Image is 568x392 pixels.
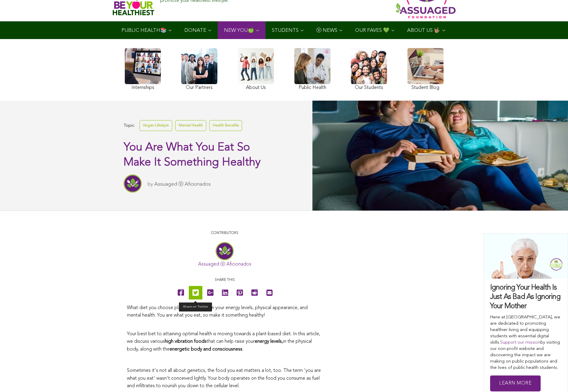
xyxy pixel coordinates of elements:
[179,302,212,311] div: Share on Twitter
[124,122,135,130] span: Topic:
[127,323,322,353] p: Your best bet to attaining optimal health is moving towards a plant-based diet. In this article, ...
[209,120,242,131] a: Health Benefits
[184,28,206,33] span: DONATE
[272,28,299,33] span: STUDENTS
[189,286,202,299] a: Share on Twitter
[127,368,321,388] span: Sometimes it's not all about genetics, the food you eat matters a lot, too. The term 'you are wha...
[140,120,172,131] a: Vegan Lifestyle
[255,339,283,344] strong: energy levels,
[224,28,254,33] span: NEW YOU🍏
[175,120,206,131] a: Mental Health
[198,262,251,267] a: Assuaged Ⓥ Aficionados
[148,182,153,187] span: by
[154,182,211,187] a: Assuaged Ⓥ Aficionados
[355,28,389,33] span: OUR FAVES 💚
[407,28,440,33] span: ABOUT US 🤟🏽
[170,347,242,352] strong: energetic body and consciousness
[538,363,568,392] iframe: Chat Widget
[121,28,167,33] span: PUBLIC HEALTH📚
[124,175,142,193] img: Assuaged Ⓥ Aficionados
[127,304,322,320] p: What diet you choose plays a huge role in your energy levels, physical appearance, and mental hea...
[127,277,322,283] p: Share this
[127,230,322,236] p: CONTRIBUTORS
[490,375,541,391] a: Learn More
[113,21,456,39] div: Navigation Menu
[316,28,337,33] span: Ⓥ NEWS
[165,339,207,344] strong: high vibration foods
[124,142,261,168] span: You Are What You Eat So Make It Something Healthy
